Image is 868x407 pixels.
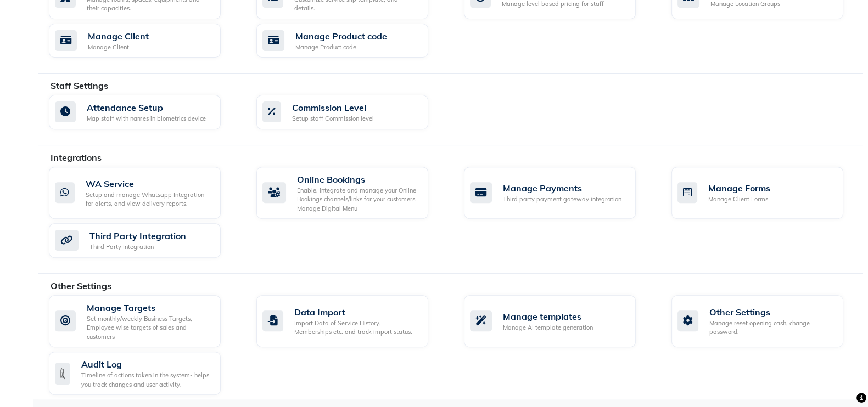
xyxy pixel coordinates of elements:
[292,101,374,114] div: Commission Level
[256,24,447,58] a: Manage Product codeManage Product code
[87,314,212,342] div: Set monthly/weekly Business Targets, Employee wise targets of sales and customers
[49,223,240,258] a: Third Party IntegrationThird Party Integration
[297,186,419,213] div: Enable, integrate and manage your Online Bookings channels/links for your customers. Manage Digit...
[294,306,419,319] div: Data Import
[671,295,863,348] a: Other SettingsManage reset opening cash, change password.
[503,310,593,323] div: Manage templates
[49,295,240,348] a: Manage TargetsSet monthly/weekly Business Targets, Employee wise targets of sales and customers
[49,95,240,129] a: Attendance SetupMap staff with names in biometrics device
[88,43,149,52] div: Manage Client
[709,306,835,319] div: Other Settings
[256,95,447,129] a: Commission LevelSetup staff Commission level
[87,301,212,314] div: Manage Targets
[297,173,419,186] div: Online Bookings
[464,167,655,219] a: Manage PaymentsThird party payment gateway integration
[89,229,186,242] div: Third Party Integration
[671,167,863,219] a: Manage FormsManage Client Forms
[708,182,770,195] div: Manage Forms
[87,101,206,114] div: Attendance Setup
[503,195,621,204] div: Third party payment gateway integration
[81,371,212,389] div: Timeline of actions taken in the system- helps you track changes and user activity.
[87,114,206,123] div: Map staff with names in biometrics device
[464,295,655,348] a: Manage templatesManage AI template generation
[88,30,149,43] div: Manage Client
[709,319,835,337] div: Manage reset opening cash, change password.
[86,190,212,208] div: Setup and manage Whatsapp Integration for alerts, and view delivery reports.
[256,167,447,219] a: Online BookingsEnable, integrate and manage your Online Bookings channels/links for your customer...
[503,182,621,195] div: Manage Payments
[294,319,419,337] div: Import Data of Service History, Memberships etc. and track import status.
[49,352,240,395] a: Audit LogTimeline of actions taken in the system- helps you track changes and user activity.
[81,358,212,371] div: Audit Log
[55,363,70,385] img: check-list.png
[49,167,240,219] a: WA ServiceSetup and manage Whatsapp Integration for alerts, and view delivery reports.
[295,43,387,52] div: Manage Product code
[295,30,387,43] div: Manage Product code
[49,24,240,58] a: Manage ClientManage Client
[86,177,212,190] div: WA Service
[89,242,186,252] div: Third Party Integration
[292,114,374,123] div: Setup staff Commission level
[503,323,593,332] div: Manage AI template generation
[708,195,770,204] div: Manage Client Forms
[256,295,447,348] a: Data ImportImport Data of Service History, Memberships etc. and track import status.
